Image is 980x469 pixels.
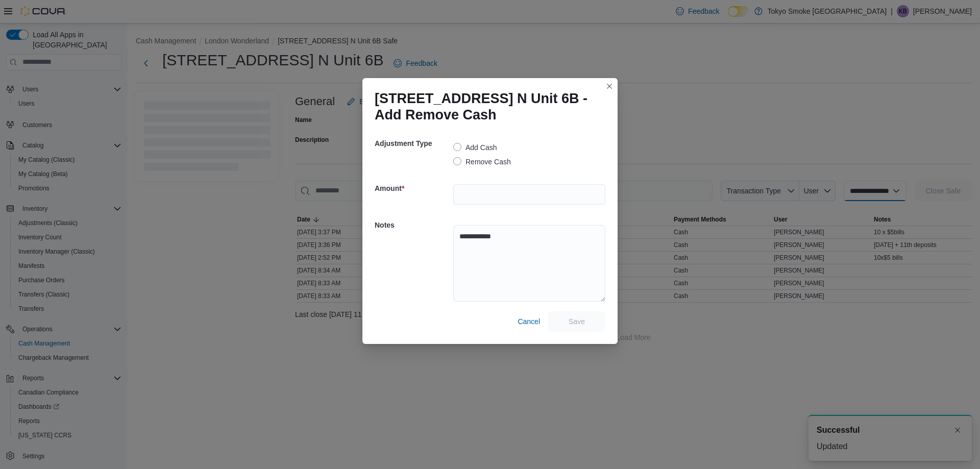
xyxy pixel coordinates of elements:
[453,156,511,168] label: Remove Cash
[513,311,544,332] button: Cancel
[569,316,585,327] span: Save
[375,215,451,235] h5: Notes
[453,141,497,154] label: Add Cash
[518,316,540,327] span: Cancel
[548,311,605,332] button: Save
[375,90,597,123] h1: [STREET_ADDRESS] N Unit 6B - Add Remove Cash
[375,178,451,199] h5: Amount
[603,80,616,92] button: Closes this modal window
[375,133,451,154] h5: Adjustment Type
